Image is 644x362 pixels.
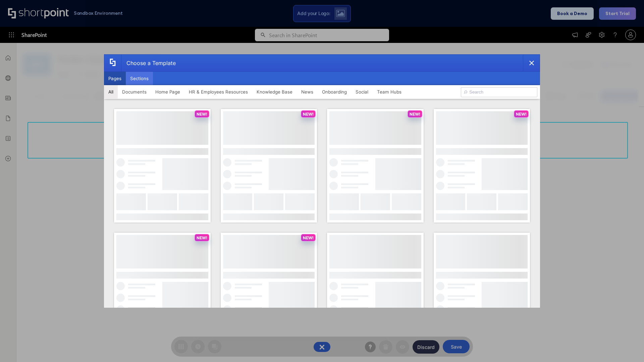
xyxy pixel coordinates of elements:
[373,85,406,99] button: Team Hubs
[104,54,540,308] div: template selector
[197,112,207,117] p: NEW!
[303,235,314,240] p: NEW!
[126,72,153,85] button: Sections
[410,112,420,117] p: NEW!
[318,85,351,99] button: Onboarding
[118,85,151,99] button: Documents
[121,55,176,71] div: Choose a Template
[252,85,297,99] button: Knowledge Base
[151,85,184,99] button: Home Page
[461,87,537,97] input: Search
[104,72,126,85] button: Pages
[184,85,252,99] button: HR & Employees Resources
[303,112,314,117] p: NEW!
[197,235,207,240] p: NEW!
[351,85,373,99] button: Social
[610,330,644,362] iframe: Chat Widget
[516,112,527,117] p: NEW!
[104,85,118,99] button: All
[297,85,318,99] button: News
